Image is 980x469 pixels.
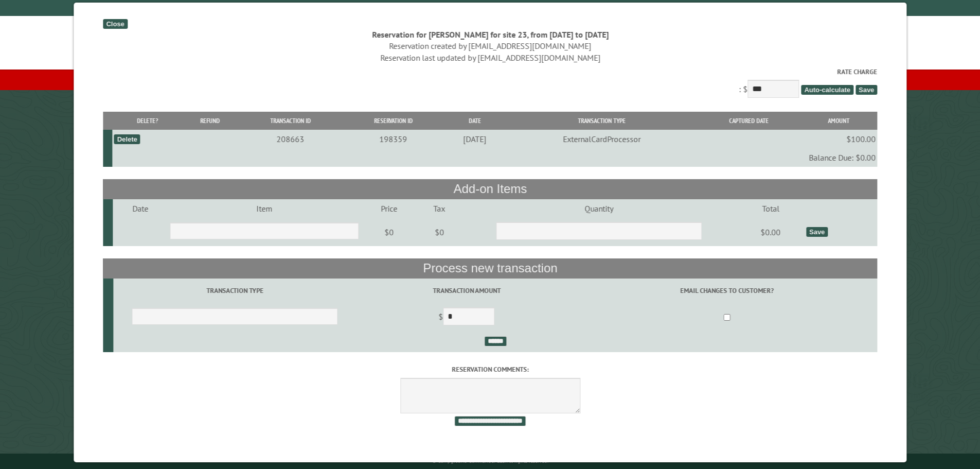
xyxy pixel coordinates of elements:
td: Total [737,199,805,218]
label: Transaction Amount [358,286,575,296]
span: Save [856,85,877,95]
th: Process new transaction [103,258,877,278]
div: Close [103,19,127,29]
td: Price [360,199,417,218]
td: Date [113,199,169,218]
label: Reservation comments: [103,364,877,374]
div: Reservation for [PERSON_NAME] for site 23, from [DATE] to [DATE] [103,29,877,40]
td: $0 [417,218,461,247]
th: Date [443,112,506,130]
th: Delete? [112,112,182,130]
div: Save [806,227,828,237]
small: © Campground Commander LLC. All rights reserved. [432,458,548,464]
td: Item [168,199,360,218]
td: Quantity [461,199,736,218]
th: Reservation ID [343,112,443,130]
label: Email changes to customer? [578,286,876,296]
th: Transaction Type [506,112,697,130]
td: $100.00 [800,130,877,148]
td: Tax [417,199,461,218]
div: Delete [114,134,140,144]
td: $ [356,303,577,332]
label: Rate Charge [103,67,877,77]
div: Reservation last updated by [EMAIL_ADDRESS][DOMAIN_NAME] [103,52,877,63]
div: : $ [103,67,877,100]
label: Transaction Type [115,286,354,296]
td: $0 [360,218,417,247]
th: Refund [182,112,238,130]
td: 198359 [343,130,443,148]
td: 208663 [238,130,343,148]
td: ExternalCardProcessor [506,130,697,148]
td: [DATE] [443,130,506,148]
td: Balance Due: $0.00 [112,148,877,167]
th: Captured Date [697,112,800,130]
th: Amount [800,112,877,130]
th: Add-on Items [103,179,877,199]
div: Reservation created by [EMAIL_ADDRESS][DOMAIN_NAME] [103,40,877,51]
td: $0.00 [737,218,805,247]
span: Auto-calculate [801,85,853,95]
th: Transaction ID [238,112,343,130]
